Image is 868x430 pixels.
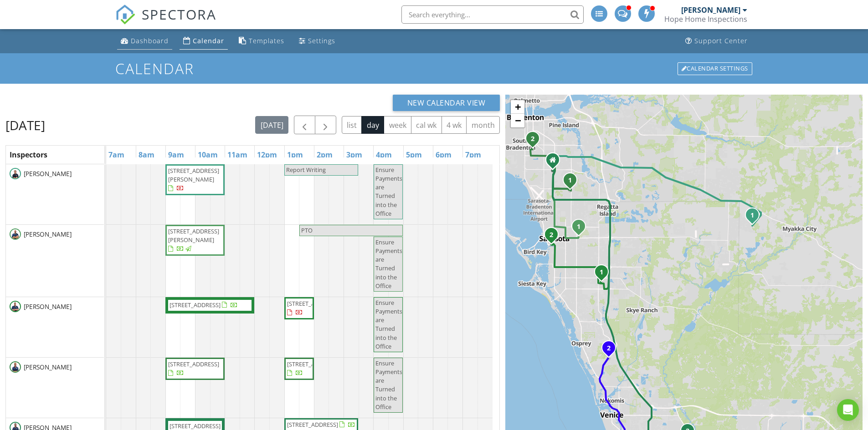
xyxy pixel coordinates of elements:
[5,116,45,134] h2: [DATE]
[142,5,216,24] span: SPECTORA
[22,302,73,311] span: [PERSON_NAME]
[466,116,500,134] button: month
[384,116,411,134] button: week
[550,232,553,238] i: 2
[361,116,384,134] button: day
[511,100,524,114] a: Zoom in
[166,147,186,162] a: 9am
[168,167,219,183] span: [STREET_ADDRESS][PERSON_NAME]
[169,301,221,309] span: [STREET_ADDRESS]
[22,363,73,372] span: [PERSON_NAME]
[136,147,157,162] a: 8am
[10,168,21,179] img: justin.jpg
[433,147,454,162] a: 6pm
[308,36,335,45] div: Settings
[375,238,402,290] span: Ensure Payments are Turned into the Office
[750,212,754,219] i: 1
[168,227,219,244] span: [STREET_ADDRESS][PERSON_NAME]
[694,36,748,45] div: Support Center
[287,420,338,429] span: [STREET_ADDRESS]
[10,228,21,240] img: eric.jpg
[255,147,279,162] a: 12pm
[342,116,362,134] button: list
[344,147,365,162] a: 3pm
[463,147,483,162] a: 7pm
[285,147,305,162] a: 1pm
[255,116,288,134] button: [DATE]
[531,136,534,142] i: 2
[249,36,284,45] div: Templates
[568,177,572,184] i: 1
[393,95,500,111] button: New Calendar View
[295,33,339,50] a: Settings
[287,360,338,368] span: [STREET_ADDRESS]
[553,160,558,165] div: 6497 Parkland Dr Unit F, Sarasota FL 34243
[195,147,220,162] a: 10am
[180,33,228,50] a: Calendar
[837,399,859,421] div: Open Intercom Messenger
[607,345,611,352] i: 2
[678,62,752,75] div: Calendar Settings
[600,269,603,276] i: 1
[752,215,758,220] div: 29930 Betts Rd, Myakka, FL 34251
[570,180,575,185] div: 7806 Ontario St Cir, Sarasota, FL 34243
[131,36,169,45] div: Dashboard
[294,116,315,134] button: Previous day
[411,116,442,134] button: cal wk
[577,224,580,230] i: 1
[169,422,221,430] span: [STREET_ADDRESS]
[10,301,21,312] img: nick.jpg
[401,5,584,24] input: Search everything...
[551,234,557,240] div: 1723 Bay St, Sarasota, FL 34236
[115,12,216,31] a: SPECTORA
[375,359,402,411] span: Ensure Payments are Turned into the Office
[22,169,73,178] span: [PERSON_NAME]
[375,166,402,218] span: Ensure Payments are Turned into the Office
[404,147,424,162] a: 5pm
[225,147,250,162] a: 11am
[511,114,524,127] a: Zoom out
[314,147,335,162] a: 2pm
[315,116,336,134] button: Next day
[286,166,326,174] span: Report Writing
[115,5,135,25] img: The Best Home Inspection Software - Spectora
[115,61,753,76] h1: Calendar
[235,33,288,50] a: Templates
[117,33,172,50] a: Dashboard
[664,15,747,24] div: Hope Home Inspections
[442,116,467,134] button: 4 wk
[375,298,402,350] span: Ensure Payments are Turned into the Office
[106,147,127,162] a: 7am
[681,5,740,15] div: [PERSON_NAME]
[193,36,224,45] div: Calendar
[533,138,538,144] div: 105 48th Ave W, Bradenton, FL 34207
[10,361,21,373] img: chris.jpg
[10,150,47,160] span: Inspectors
[287,299,338,308] span: [STREET_ADDRESS]
[168,360,219,368] span: [STREET_ADDRESS]
[374,147,394,162] a: 4pm
[301,226,313,234] span: PTO
[682,33,751,50] a: Support Center
[677,61,753,76] a: Calendar Settings
[609,348,614,353] div: 6009 Silver Grass Ct, Nokomis, FL 34275
[22,230,73,239] span: [PERSON_NAME]
[601,272,607,277] div: 5225 Fielding Ln, Sarasota, FL 34233
[579,226,584,232] div: 405 Barlow Ave 61, Sarasota, FL 34232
